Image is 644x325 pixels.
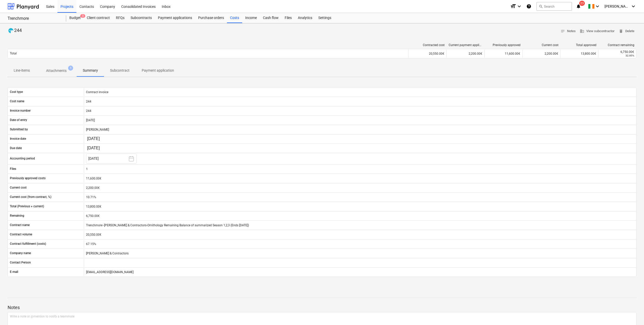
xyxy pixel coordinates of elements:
[580,29,584,33] span: business
[600,50,634,54] div: 6,750.00€
[66,13,84,23] div: Budget
[560,50,598,58] div: 13,800.00€
[128,13,155,23] a: Subcontracts
[10,156,35,161] p: Accounting period
[10,99,24,104] p: Cost name
[525,43,558,47] div: Current cost
[10,90,23,94] p: Cost type
[516,3,522,9] i: keyboard_arrow_down
[10,167,16,171] p: Files
[260,13,282,23] a: Cash flow
[84,268,636,276] div: [EMAIL_ADDRESS][DOMAIN_NAME]
[68,66,73,71] span: 1
[580,28,615,34] span: View subcontractor
[84,13,113,23] a: Client contract
[576,3,581,9] i: notifications
[619,301,644,325] iframe: Chat Widget
[295,13,315,23] a: Analytics
[487,43,521,47] div: Previously approved
[10,127,28,132] p: Submitted by
[110,68,130,73] p: Subcontract
[10,223,30,227] p: Contract name
[539,4,543,8] span: search
[66,13,84,23] a: Budget3
[8,304,636,311] p: Notes
[8,28,13,33] img: xero.svg
[10,270,18,274] p: E-mail
[195,13,227,23] a: Purchase orders
[619,29,623,33] span: delete
[10,242,46,246] p: Contract fulfillment (costs)
[449,43,483,47] div: Current payment application
[558,27,578,35] button: Notes
[594,3,600,9] i: keyboard_arrow_down
[84,174,636,182] div: 11,600.00€
[626,54,634,57] small: 32.85%
[563,43,596,47] div: Total approved
[113,13,128,23] div: RFQs
[526,3,531,9] i: Knowledge base
[86,154,137,164] button: [DATE]
[411,43,445,47] div: Contracted cost
[84,193,636,201] div: 10.71%
[560,28,576,34] span: Notes
[10,214,24,218] p: Remaining
[579,1,585,6] span: 23
[46,68,67,73] p: Attachments
[86,135,110,143] input: Change
[84,231,636,239] div: 20,550.00€
[10,137,26,141] p: Invoice date
[10,204,44,209] p: Total (Previous + current)
[600,43,634,47] div: Contract remaining
[10,186,27,190] p: Current cost
[84,116,636,124] div: [DATE]
[84,240,636,248] div: 67.15%
[86,145,110,152] input: Change
[408,50,446,58] div: 20,550.00€
[446,50,484,58] div: 2,200.00€
[10,118,27,122] p: Date of entry
[84,249,636,257] div: [PERSON_NAME] & Contractors
[282,13,295,23] a: Files
[10,251,31,255] p: Company name
[155,13,195,23] div: Payment applications
[560,29,565,33] span: notes
[227,13,242,23] a: Costs
[536,2,572,11] button: Search
[84,107,636,115] div: 244
[10,51,17,56] p: Total
[242,13,260,23] a: Income
[605,4,630,8] span: [PERSON_NAME]
[84,221,636,229] div: Trenchmore -[PERSON_NAME] & Contractors-Ornithology Remaining Balance of summarized Season 1,2,3 ...
[142,68,174,73] p: Payment application
[617,27,636,35] button: Delete
[84,184,636,192] div: 2,200.00€
[619,28,634,34] span: Delete
[84,88,636,96] div: Contract invoice
[8,27,14,34] div: Invoice has been synced with Xero and its status is currently DRAFT
[14,27,22,34] p: 244
[84,202,636,211] div: 13,800.00€
[84,126,636,134] div: [PERSON_NAME]
[84,212,636,220] div: 6,750.00€
[484,50,522,58] div: 11,600.00€
[315,13,334,23] a: Settings
[578,27,617,35] button: View subcontractor
[630,3,636,9] i: keyboard_arrow_down
[8,16,60,21] div: Trenchmore
[10,146,22,150] p: Due date
[83,68,98,73] p: Summary
[80,14,85,18] span: 3
[10,232,32,237] p: Contract volume
[84,165,636,173] div: 1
